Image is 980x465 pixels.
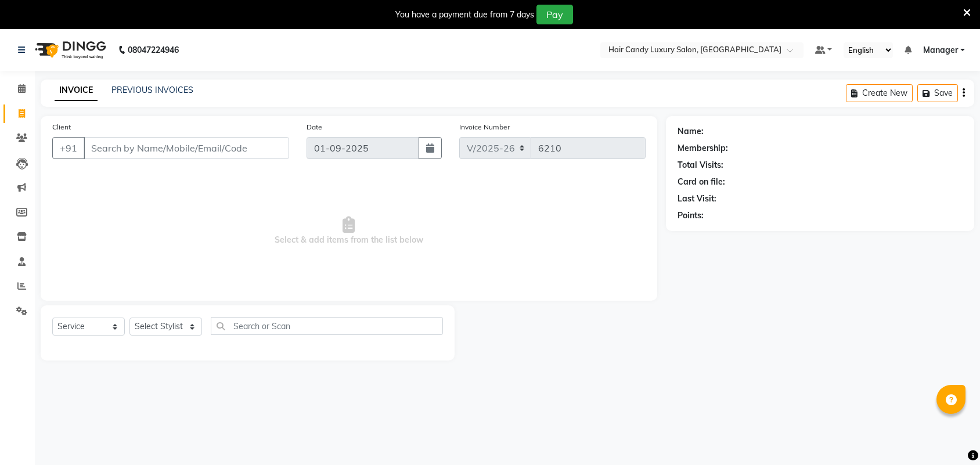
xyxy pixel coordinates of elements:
[52,122,71,132] label: Client
[678,159,723,171] div: Total Visits:
[52,173,646,289] span: Select & add items from the list below
[395,9,534,21] div: You have a payment due from 7 days
[111,85,193,95] a: PREVIOUS INVOICES
[846,84,913,102] button: Create New
[211,317,443,335] input: Search or Scan
[128,34,179,66] b: 08047224946
[678,193,716,205] div: Last Visit:
[923,44,958,56] span: Manager
[307,122,322,132] label: Date
[459,122,510,132] label: Invoice Number
[536,5,573,24] button: Pay
[678,176,725,188] div: Card on file:
[30,34,109,66] img: logo
[678,142,728,154] div: Membership:
[917,84,958,102] button: Save
[931,419,968,453] iframe: chat widget
[52,137,85,159] button: +91
[55,80,98,101] a: INVOICE
[678,210,704,222] div: Points:
[678,125,704,138] div: Name:
[84,137,289,159] input: Search by Name/Mobile/Email/Code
